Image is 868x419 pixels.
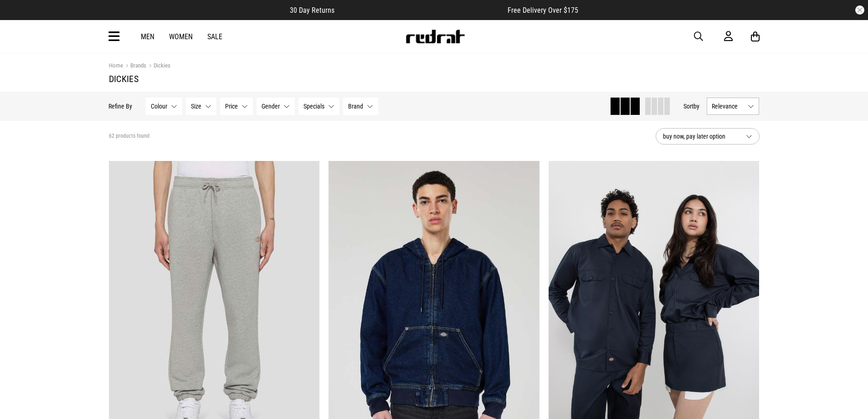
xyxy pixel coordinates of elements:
span: Brand [349,103,364,110]
a: Sale [207,32,222,41]
a: Men [141,32,154,41]
span: buy now, pay later option [663,131,739,142]
button: Brand [344,98,379,115]
button: Gender [257,98,295,115]
h1: Dickies [109,73,760,84]
button: Price [221,98,253,115]
span: 30 Day Returns [290,6,334,15]
span: Relevance [712,103,745,110]
a: Brands [123,62,146,71]
button: Specials [299,98,340,115]
iframe: Customer reviews powered by Trustpilot [353,5,489,15]
span: Gender [262,103,280,110]
a: Home [109,62,123,69]
button: Relevance [707,98,760,115]
button: Sortby [684,101,700,112]
span: Price [226,103,238,110]
a: Women [169,32,193,41]
a: Dickies [146,62,170,71]
button: buy now, pay later option [656,128,760,145]
span: Specials [304,103,325,110]
span: Colour [151,103,168,110]
img: Redrat logo [405,30,465,43]
button: Colour [146,98,183,115]
span: by [694,103,700,110]
span: Free Delivery Over $175 [508,6,578,15]
button: Size [186,98,217,115]
span: 62 products found [109,133,149,140]
span: Size [191,103,202,110]
p: Refine By [109,103,133,110]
